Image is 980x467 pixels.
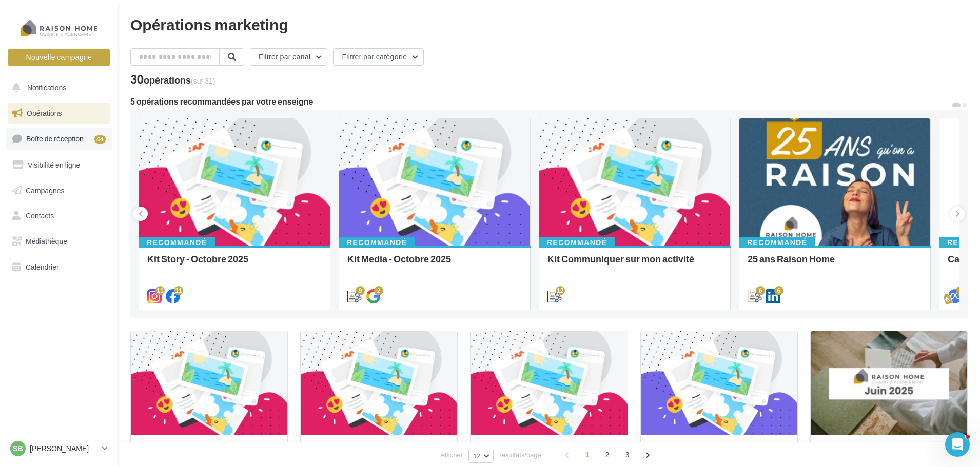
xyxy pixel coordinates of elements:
[26,211,54,220] span: Contacts
[147,254,322,274] div: Kit Story - Octobre 2025
[6,231,112,252] a: Médiathèque
[26,262,59,271] span: Calendrier
[27,83,66,92] span: Notifications
[756,286,765,295] div: 6
[130,16,968,32] div: Opérations marketing
[579,446,596,463] span: 1
[174,286,183,295] div: 11
[556,286,565,295] div: 12
[347,254,522,274] div: Kit Media - Octobre 2025
[599,446,616,463] span: 2
[26,134,84,143] span: Boîte de réception
[144,75,215,85] div: opérations
[250,48,327,66] button: Filtrer par canal
[945,432,970,457] iframe: Intercom live chat
[748,254,922,274] div: 25 ans Raison Home
[473,452,481,460] span: 12
[6,256,112,278] a: Calendrier
[739,237,815,248] div: Recommandé
[956,286,965,295] div: 3
[339,237,415,248] div: Recommandé
[440,450,463,460] span: Afficher
[28,160,80,169] span: Visibilité en ligne
[139,237,215,248] div: Recommandé
[6,103,112,124] a: Opérations
[8,439,110,458] a: Sb [PERSON_NAME]
[26,237,67,246] span: Médiathèque
[155,286,165,295] div: 11
[6,205,112,227] a: Contacts
[468,449,494,463] button: 12
[26,186,65,194] span: Campagnes
[539,237,615,248] div: Recommandé
[619,446,636,463] span: 3
[13,443,23,454] span: Sb
[6,77,108,98] button: Notifications
[130,97,951,106] div: 5 opérations recommandées par votre enseigne
[8,49,110,66] button: Nouvelle campagne
[774,286,783,295] div: 6
[191,76,215,85] span: (sur 31)
[547,254,722,274] div: Kit Communiquer sur mon activité
[333,48,424,66] button: Filtrer par catégorie
[30,443,98,454] p: [PERSON_NAME]
[130,74,215,85] div: 30
[356,286,365,295] div: 9
[6,128,112,150] a: Boîte de réception44
[374,286,383,295] div: 2
[6,180,112,201] a: Campagnes
[499,450,541,460] span: résultats/page
[94,135,106,144] div: 44
[27,109,62,117] span: Opérations
[6,154,112,176] a: Visibilité en ligne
